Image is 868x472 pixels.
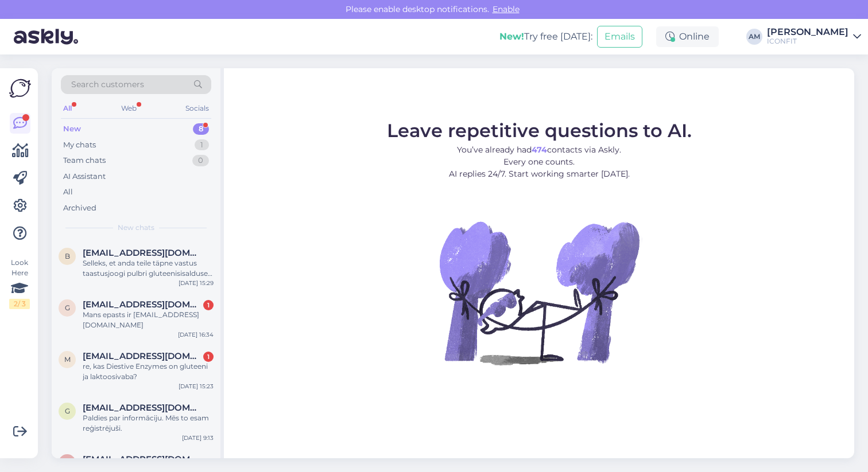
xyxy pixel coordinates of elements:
p: You’ve already had contacts via Askly. Every one counts. AI replies 24/7. Start working smarter [... [387,144,692,180]
div: My chats [63,139,96,151]
span: m [64,355,71,364]
div: 1 [195,139,209,151]
div: Look Here [9,258,30,309]
img: Askly Logo [9,77,31,99]
div: All [63,186,73,198]
div: [DATE] 9:13 [182,434,214,442]
div: 1 [203,300,214,310]
div: re, kas Diestive Enzymes on gluteeni ja laktoosivaba? [83,361,214,382]
span: birgit.paal@gmail.com [83,248,202,258]
div: 8 [193,123,209,135]
div: Try free [DATE]: [499,30,592,44]
b: New! [499,31,524,42]
div: Archived [63,202,96,214]
div: Mans epasts ir [EMAIL_ADDRESS][DOMAIN_NAME] [83,310,214,330]
div: Web [119,101,139,116]
span: gunital@gmail.com [83,403,202,413]
span: merikeraudmae@gmail.com [83,351,202,361]
span: georgyzaharof@gmail.com [83,299,202,310]
span: Enable [489,4,523,14]
div: Selleks, et anda teile täpne vastus taastusjoogi pulbri gluteenisisalduse kohta, pean ma seda kol... [83,258,214,279]
div: AI Assistant [63,171,106,182]
div: All [61,101,74,116]
div: [PERSON_NAME] [767,28,848,37]
span: Mavie@inbox.lv [83,454,202,465]
div: Paldies par informāciju. Mēs to esam reģistrējuši. [83,413,214,434]
div: [DATE] 15:29 [179,279,214,287]
span: g [65,303,70,312]
div: New [63,123,81,135]
div: 2 / 3 [9,299,30,309]
span: Search customers [71,79,144,91]
div: AM [746,29,762,45]
div: Team chats [63,155,106,166]
div: 0 [192,155,209,166]
button: Emails [597,26,642,48]
span: New chats [118,223,154,233]
div: [DATE] 15:23 [179,382,214,391]
div: ICONFIT [767,37,848,46]
span: b [65,252,70,260]
div: [DATE] 16:34 [178,330,214,339]
a: [PERSON_NAME]ICONFIT [767,28,861,46]
div: 1 [203,352,214,362]
div: Online [656,26,719,47]
img: No Chat active [436,189,642,396]
div: Socials [183,101,211,116]
b: 474 [532,145,547,155]
span: g [65,407,70,415]
span: Leave repetitive questions to AI. [387,119,692,142]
